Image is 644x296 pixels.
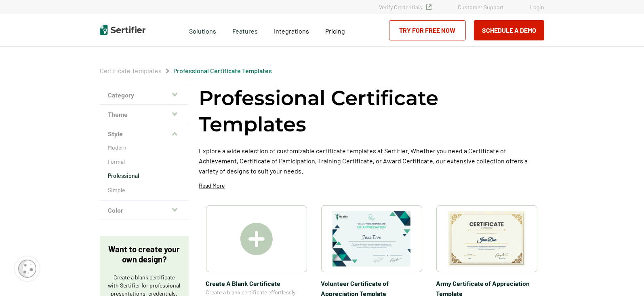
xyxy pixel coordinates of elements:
button: Color [100,201,189,220]
img: Sertifier | Digital Credentialing Platform [100,25,145,35]
button: Schedule a Demo [474,20,544,40]
span: Integrations [274,27,309,35]
p: Want to create your own design? [108,244,181,264]
span: Create A Blank Certificate [206,278,307,288]
a: Professional [108,172,181,180]
p: Read More [199,182,225,190]
img: Army Certificate of Appreciation​ Template [448,211,526,266]
span: Certificate Templates [100,67,162,75]
iframe: Chat Widget [604,257,644,296]
a: Pricing [326,25,345,35]
a: Modern [108,144,181,152]
a: Certificate Templates [100,67,162,74]
a: Verify Credentials [379,4,431,11]
a: Formal [108,158,181,166]
div: Breadcrumb [100,67,272,75]
a: Integrations [274,25,309,35]
img: Cookie Popup Icon [18,260,36,278]
button: Theme [100,105,189,124]
a: Simple [108,186,181,194]
a: Try for Free Now [389,20,466,40]
a: Professional Certificate Templates [173,67,272,74]
p: Explore a wide selection of customizable certificate templates at Sertifier. Whether you need a C... [199,146,544,176]
span: Professional Certificate Templates [173,67,272,75]
span: Features [233,25,258,35]
span: Pricing [326,27,345,35]
span: Solutions [189,25,217,35]
div: Style [100,144,189,201]
a: Login [530,4,544,11]
img: Create A Blank Certificate [240,223,273,255]
button: Category [100,85,189,105]
h1: Professional Certificate Templates [199,85,544,137]
a: Customer Support [458,4,504,11]
button: Style [100,124,189,144]
img: Volunteer Certificate of Appreciation Template [333,211,411,266]
img: Verified [426,4,431,10]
